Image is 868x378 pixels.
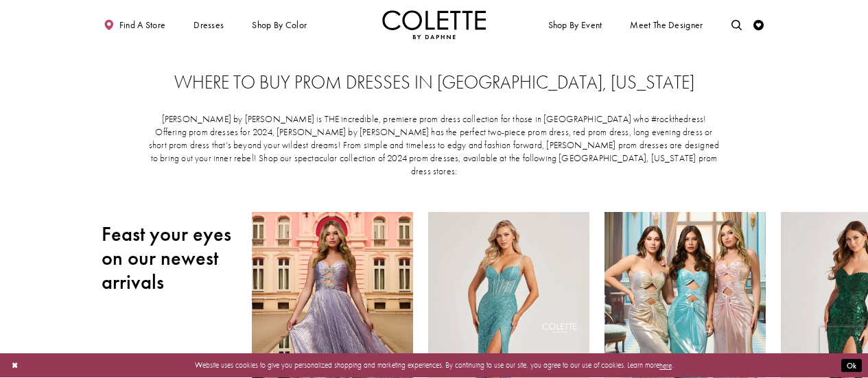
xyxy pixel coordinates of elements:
p: Website uses cookies to give you personalized shopping and marketing experiences. By continuing t... [75,359,793,373]
span: Dresses [191,10,226,39]
button: Submit Dialog [841,359,862,373]
a: Visit Home Page [382,10,486,39]
a: Find a store [102,10,168,39]
span: Meet the designer [630,20,703,30]
h2: Feast your eyes on our newest arrivals [102,222,237,294]
span: Shop By Event [548,20,602,30]
span: Dresses [193,20,224,30]
span: Shop by color [250,10,309,39]
a: here [659,361,672,370]
img: Colette by Daphne [382,10,486,39]
span: Find a store [119,20,166,30]
span: Shop By Event [546,10,605,39]
h2: Where to buy prom dresses in [GEOGRAPHIC_DATA], [US_STATE] [122,72,746,93]
button: Close Dialog [6,357,23,375]
p: [PERSON_NAME] by [PERSON_NAME] is THE incredible, premiere prom dress collection for those in [GE... [147,113,721,178]
a: Meet the designer [628,10,706,39]
span: Shop by color [252,20,307,30]
a: Check Wishlist [751,10,767,39]
a: Toggle search [729,10,744,39]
